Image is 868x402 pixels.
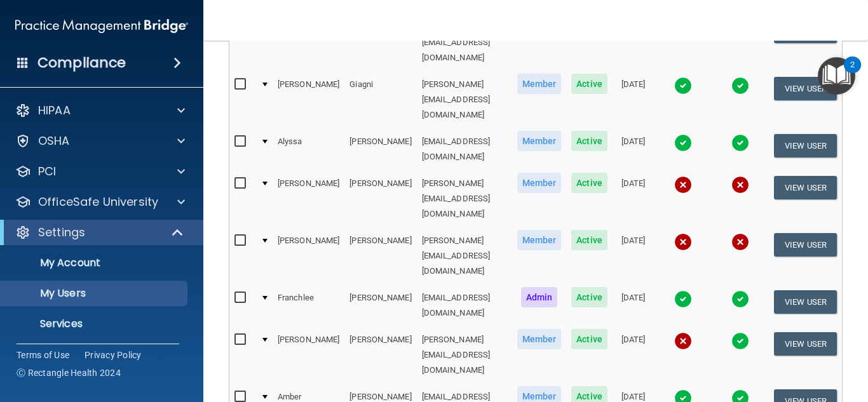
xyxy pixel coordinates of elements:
[273,285,344,326] td: Franchlee
[85,349,142,361] a: Privacy Policy
[613,285,654,326] td: [DATE]
[344,285,416,326] td: [PERSON_NAME]
[38,164,56,179] p: PCI
[15,164,185,179] a: PCI
[417,170,512,227] td: [PERSON_NAME][EMAIL_ADDRESS][DOMAIN_NAME]
[517,131,562,151] span: Member
[38,225,85,240] p: Settings
[521,287,558,307] span: Admin
[674,290,692,308] img: tick.e7d51cea.svg
[38,133,70,149] p: OSHA
[273,128,344,170] td: Alyssa
[8,318,182,330] p: Services
[674,332,692,350] img: cross.ca9f0e7f.svg
[674,233,692,251] img: cross.ca9f0e7f.svg
[731,176,749,194] img: cross.ca9f0e7f.svg
[774,332,837,356] button: View User
[613,71,654,128] td: [DATE]
[417,14,512,71] td: [PERSON_NAME][EMAIL_ADDRESS][DOMAIN_NAME]
[8,287,182,300] p: My Users
[15,194,185,210] a: OfficeSafe University
[17,366,121,379] span: Ⓒ Rectangle Health 2024
[417,71,512,128] td: [PERSON_NAME][EMAIL_ADDRESS][DOMAIN_NAME]
[273,14,344,71] td: [PERSON_NAME]
[774,233,837,257] button: View User
[273,326,344,384] td: [PERSON_NAME]
[731,332,749,350] img: tick.e7d51cea.svg
[613,128,654,170] td: [DATE]
[613,326,654,384] td: [DATE]
[417,326,512,384] td: [PERSON_NAME][EMAIL_ADDRESS][DOMAIN_NAME]
[517,173,562,193] span: Member
[15,133,185,149] a: OSHA
[37,54,126,72] h4: Compliance
[417,227,512,285] td: [PERSON_NAME][EMAIL_ADDRESS][DOMAIN_NAME]
[774,176,837,199] button: View User
[774,134,837,157] button: View User
[571,131,607,151] span: Active
[273,227,344,285] td: [PERSON_NAME]
[15,103,185,118] a: HIPAA
[571,230,607,250] span: Active
[774,77,837,100] button: View User
[17,349,69,361] a: Terms of Use
[674,176,692,194] img: cross.ca9f0e7f.svg
[15,13,188,39] img: PMB logo
[774,290,837,314] button: View User
[344,170,416,227] td: [PERSON_NAME]
[8,257,182,269] p: My Account
[571,74,607,94] span: Active
[273,170,344,227] td: [PERSON_NAME]
[517,230,562,250] span: Member
[731,233,749,251] img: cross.ca9f0e7f.svg
[571,173,607,193] span: Active
[674,134,692,152] img: tick.e7d51cea.svg
[517,74,562,94] span: Member
[613,227,654,285] td: [DATE]
[273,71,344,128] td: [PERSON_NAME]
[344,128,416,170] td: [PERSON_NAME]
[517,329,562,349] span: Member
[417,285,512,326] td: [EMAIL_ADDRESS][DOMAIN_NAME]
[571,329,607,349] span: Active
[674,77,692,95] img: tick.e7d51cea.svg
[731,77,749,95] img: tick.e7d51cea.svg
[38,103,71,118] p: HIPAA
[344,14,416,71] td: [PERSON_NAME]
[344,227,416,285] td: [PERSON_NAME]
[613,14,654,71] td: [DATE]
[344,71,416,128] td: Giagni
[850,65,855,81] div: 2
[571,287,607,307] span: Active
[15,225,184,240] a: Settings
[38,194,158,210] p: OfficeSafe University
[344,326,416,384] td: [PERSON_NAME]
[818,57,855,95] button: Open Resource Center, 2 new notifications
[731,290,749,308] img: tick.e7d51cea.svg
[731,134,749,152] img: tick.e7d51cea.svg
[613,170,654,227] td: [DATE]
[417,128,512,170] td: [EMAIL_ADDRESS][DOMAIN_NAME]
